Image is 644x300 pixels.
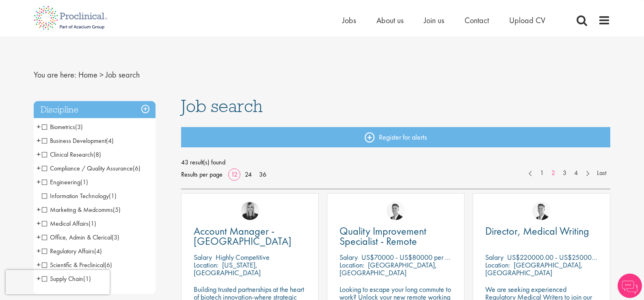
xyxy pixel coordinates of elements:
a: Upload CV [509,15,545,26]
span: (3) [112,233,119,242]
a: Last [593,168,610,178]
span: Engineering [42,178,80,186]
span: Salary [194,253,212,262]
span: Location: [194,260,218,270]
span: > [99,69,104,80]
span: + [37,162,41,174]
a: Jobs [342,15,356,26]
span: (6) [133,164,140,173]
span: + [37,245,41,257]
a: Account Manager - [GEOGRAPHIC_DATA] [194,226,306,246]
span: Marketing & Medcomms [42,205,121,214]
p: [GEOGRAPHIC_DATA], [GEOGRAPHIC_DATA] [339,260,437,277]
span: + [37,176,41,188]
p: Highly Competitive [216,253,270,262]
span: Medical Affairs [42,219,89,228]
a: Register for alerts [181,127,611,147]
span: Salary [485,253,504,262]
h3: Discipline [34,101,156,119]
span: Quality Improvement Specialist - Remote [339,224,426,248]
span: (4) [94,247,102,255]
span: Biometrics [42,123,83,131]
span: Job search [106,69,140,80]
span: (8) [93,150,101,159]
p: [GEOGRAPHIC_DATA], [GEOGRAPHIC_DATA] [485,260,583,277]
a: Director, Medical Writing [485,226,598,236]
span: Compliance / Quality Assurance [42,164,133,173]
span: Information Technology [42,192,109,200]
span: Office, Admin & Clerical [42,233,119,242]
span: Job search [181,95,263,117]
span: Biometrics [42,123,75,131]
span: Results per page [181,168,223,181]
img: George Watson [532,202,551,220]
a: 2 [547,168,559,178]
a: 1 [536,168,548,178]
span: + [37,203,41,216]
span: Regulatory Affairs [42,247,102,255]
span: Engineering [42,178,88,186]
img: George Watson [387,202,405,220]
a: Join us [424,15,444,26]
img: Chatbot [618,274,642,298]
img: Janelle Jones [241,202,259,220]
iframe: reCAPTCHA [6,270,110,294]
span: You are here: [34,69,76,80]
span: (1) [80,178,88,186]
span: Marketing & Medcomms [42,205,113,214]
span: Location: [485,260,510,270]
span: + [37,121,41,133]
span: (1) [89,219,96,228]
span: Compliance / Quality Assurance [42,164,140,173]
span: (3) [75,123,83,131]
a: 36 [256,170,269,179]
span: Medical Affairs [42,219,96,228]
a: 3 [559,168,571,178]
span: + [37,217,41,229]
span: Location: [339,260,364,270]
span: (1) [109,192,117,200]
span: + [37,231,41,243]
span: Scientific & Preclinical [42,261,104,269]
p: [US_STATE], [GEOGRAPHIC_DATA] [194,260,261,277]
span: Director, Medical Writing [485,224,589,238]
span: (4) [106,136,114,145]
span: Account Manager - [GEOGRAPHIC_DATA] [194,224,292,248]
a: About us [376,15,404,26]
span: Regulatory Affairs [42,247,94,255]
span: Scientific & Preclinical [42,261,112,269]
span: Information Technology [42,192,117,200]
a: 12 [228,170,240,179]
span: Clinical Research [42,150,101,159]
span: + [37,134,41,147]
span: Clinical Research [42,150,93,159]
span: (6) [104,261,112,269]
span: Business Development [42,136,106,145]
span: (5) [113,205,121,214]
a: 24 [242,170,255,179]
span: + [37,148,41,160]
a: Contact [465,15,489,26]
span: Salary [339,253,358,262]
span: 43 result(s) found [181,156,611,168]
span: Business Development [42,136,114,145]
p: US$70000 - US$80000 per annum [361,253,463,262]
a: breadcrumb link [78,69,97,80]
a: 4 [570,168,582,178]
span: + [37,259,41,271]
span: Office, Admin & Clerical [42,233,112,242]
a: Quality Improvement Specialist - Remote [339,226,452,246]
